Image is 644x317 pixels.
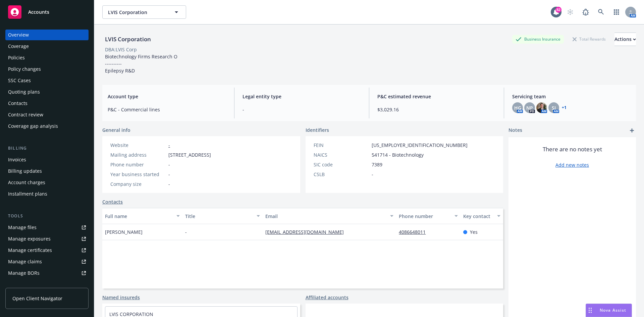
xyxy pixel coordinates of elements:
div: Year business started [110,171,166,178]
a: Policy changes [5,64,89,74]
div: Billing updates [8,166,42,176]
a: Manage exposures [5,233,89,244]
div: Quoting plans [8,87,40,97]
div: Manage files [8,222,37,233]
div: Phone number [110,161,166,168]
div: SIC code [314,161,369,168]
span: 7389 [372,161,382,168]
a: [EMAIL_ADDRESS][DOMAIN_NAME] [265,229,349,235]
span: Nova Assist [600,307,626,313]
div: Contacts [8,98,28,109]
div: Overview [8,30,29,40]
div: Business Insurance [512,35,564,43]
button: Key contact [461,208,503,224]
a: Contacts [102,198,123,205]
div: Actions [614,33,636,46]
div: Manage BORs [8,268,40,278]
a: - [168,142,170,148]
div: LVIS Corporation [102,35,154,44]
div: DBA: LVIS Corp [105,46,137,53]
a: Billing updates [5,166,89,176]
button: Title [182,208,263,224]
button: Email [263,208,396,224]
div: Drag to move [586,304,594,317]
a: Manage BORs [5,268,89,278]
a: Add new notes [555,161,589,168]
a: Manage files [5,222,89,233]
div: Full name [105,213,172,220]
span: General info [102,126,130,134]
a: Manage claims [5,256,89,267]
a: Contacts [5,98,89,109]
button: Phone number [396,208,460,224]
button: LVIS Corporation [102,5,186,19]
a: Quoting plans [5,87,89,97]
a: +1 [562,106,567,110]
div: Mailing address [110,151,166,158]
span: Biotechnology Firms Research O ---------- Epilepsy R&D [105,53,177,74]
span: - [243,106,361,113]
span: LVIS Corporation [108,9,166,16]
div: 82 [555,7,561,13]
span: [PERSON_NAME] [105,228,143,235]
div: Installment plans [8,189,47,199]
a: Overview [5,30,89,40]
div: Manage claims [8,256,42,267]
div: Key contact [463,213,493,220]
span: Legal entity type [243,93,361,100]
a: Accounts [5,3,89,21]
div: Tools [5,213,89,219]
button: Actions [614,33,636,46]
span: SJ [552,104,556,111]
div: Invoices [8,154,26,165]
div: Total Rewards [569,35,609,43]
a: Manage certificates [5,245,89,256]
div: Billing [5,145,89,152]
span: Account type [108,93,226,100]
span: - [168,180,170,188]
span: NP [526,104,533,111]
a: add [628,126,636,135]
span: $3,029.16 [377,106,496,113]
span: - [372,171,373,178]
div: Manage certificates [8,245,52,256]
a: Search [594,5,608,19]
a: Switch app [610,5,623,19]
a: Installment plans [5,189,89,199]
span: [US_EMPLOYER_IDENTIFICATION_NUMBER] [372,142,468,149]
div: Website [110,142,166,149]
div: Manage exposures [8,233,51,244]
div: Email [265,213,386,220]
div: Title [185,213,253,220]
span: 541714 - Biotechnology [372,151,424,158]
a: Start snowing [563,5,577,19]
div: SSC Cases [8,75,31,86]
a: Named insureds [102,294,140,301]
button: Full name [102,208,182,224]
a: Invoices [5,154,89,165]
span: Accounts [28,9,49,15]
span: Servicing team [512,93,631,100]
span: - [185,228,187,235]
span: Yes [470,228,478,235]
span: - [168,161,170,168]
div: NAICS [314,151,369,158]
a: Policies [5,52,89,63]
a: Summary of insurance [5,279,89,290]
span: Notes [508,126,522,135]
span: [STREET_ADDRESS] [168,151,211,158]
a: Report a Bug [579,5,592,19]
span: Identifiers [306,126,329,134]
a: 4086648011 [399,229,431,235]
div: Phone number [399,213,450,220]
span: Open Client Navigator [12,295,62,302]
span: There are no notes yet [543,145,602,153]
div: Summary of insurance [8,279,59,290]
span: HG [514,104,521,111]
a: Affiliated accounts [306,294,348,301]
div: Policy changes [8,64,41,74]
div: Account charges [8,177,45,188]
a: Coverage gap analysis [5,121,89,131]
div: CSLB [314,171,369,178]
